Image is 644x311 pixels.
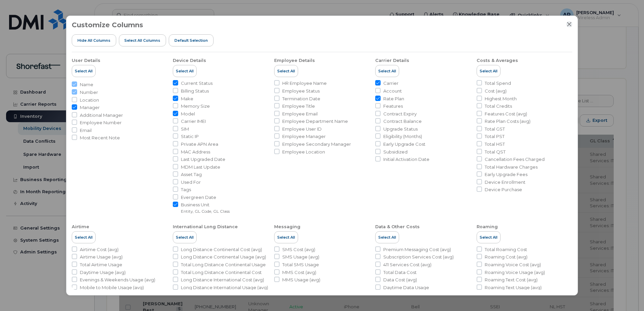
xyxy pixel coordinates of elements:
button: Select All [72,65,96,77]
span: Used For [181,179,201,185]
div: Airtime [72,224,89,230]
span: Cost (avg) [485,88,507,94]
span: Default Selection [174,38,208,43]
div: Costs & Averages [477,58,518,64]
span: Total Credits [485,103,512,109]
span: Total Long Distance Continental Usage [181,262,266,268]
span: Manager [80,104,100,111]
span: Premium Messaging Cost (avg) [383,246,451,253]
span: Select All [480,235,497,240]
button: Select All [477,65,501,77]
div: International Long Distance [173,224,238,230]
span: Hide All Columns [77,38,110,43]
span: Cancellation Fees Charged [485,156,545,163]
span: Total Hardware Charges [485,164,538,170]
span: Rate Plan Costs (avg) [485,118,530,125]
span: Select All [75,68,93,74]
div: User Details [72,58,100,64]
span: Evergreen Date [181,194,216,201]
span: 411 Services Cost (avg) [383,262,431,268]
span: Most Recent Note [80,135,120,141]
button: Close [566,21,572,27]
span: Number [80,89,98,96]
span: Early Upgrade Fees [485,171,527,178]
span: Total QST [485,149,506,155]
span: Asset Tag [181,171,202,178]
span: Billing Status [181,88,209,94]
span: Initial Activation Date [383,156,429,163]
span: Last Upgraded Date [181,156,225,163]
span: Employee Location [282,149,325,155]
span: Total Long Distance Continental Cost [181,269,262,276]
button: Select All [173,65,197,77]
span: Select All [277,68,295,74]
span: Termination Date [282,96,320,102]
span: MMS Cost (avg) [282,269,316,276]
span: SMS Usage (avg) [282,254,319,260]
span: Location [80,97,99,103]
span: Select All [378,235,396,240]
span: Employee Department Name [282,118,348,125]
span: Employee Number [80,119,122,126]
button: Select All [173,231,197,243]
span: HR Employee Name [282,80,327,87]
button: Select All [477,231,501,243]
span: Email [80,127,92,134]
button: Hide All Columns [72,34,116,46]
span: Business Unit [181,202,230,208]
span: Select All [480,68,497,74]
span: Long Distance Continental Usage (avg) [181,254,266,260]
span: Make [181,96,193,102]
span: Employee Status [282,88,320,94]
span: Tags [181,186,191,193]
span: Employee User ID [282,126,322,132]
small: Entity, GL Code, GL Class [181,209,230,214]
span: Highest Month [485,96,517,102]
span: Employee Title [282,103,315,109]
span: Total Roaming Cost [485,246,527,253]
span: SIM [181,126,189,132]
div: Device Details [173,58,206,64]
span: Evenings & Weekends Usage (avg) [80,277,155,283]
span: Total PST [485,133,505,140]
button: Select all Columns [119,34,166,46]
span: Features Cost (avg) [485,111,527,117]
span: Subsidized [383,149,408,155]
span: Daytime Usage (avg) [80,269,126,276]
span: Total SMS Usage [282,262,319,268]
h3: Customize Columns [72,21,143,29]
button: Select All [72,231,96,243]
span: Carrier IMEI [181,118,206,125]
span: MMS Usage (avg) [282,277,320,283]
div: Roaming [477,224,498,230]
span: Features [383,103,403,109]
span: Contract Balance [383,118,422,125]
span: Select All [176,68,194,74]
span: Early Upgrade Cost [383,141,425,147]
div: Carrier Details [375,58,409,64]
span: Roaming Cost (avg) [485,254,527,260]
span: Roaming Voice Cost (avg) [485,262,541,268]
span: Employee Secondary Manager [282,141,351,147]
div: Messaging [274,224,300,230]
span: Select All [75,235,93,240]
span: Roaming Voice Usage (avg) [485,269,545,276]
span: Airtime Cost (avg) [80,246,119,253]
span: Static IP [181,133,199,140]
span: Select All [378,68,396,74]
span: Data Cost (avg) [383,277,417,283]
span: Daytime Data Usage [383,284,429,291]
button: Select All [375,231,399,243]
span: Device Purchase [485,186,522,193]
span: Roaming Text Cost (avg) [485,277,538,283]
span: Total GST [485,126,505,132]
span: Select All [277,235,295,240]
span: Employee Manager [282,133,326,140]
span: Account [383,88,402,94]
span: Roaming Text Usage (avg) [485,284,542,291]
button: Select All [375,65,399,77]
span: Device Enrollment [485,179,525,185]
span: Private APN Area [181,141,218,147]
span: Total Data Cost [383,269,417,276]
span: Name [80,81,93,88]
